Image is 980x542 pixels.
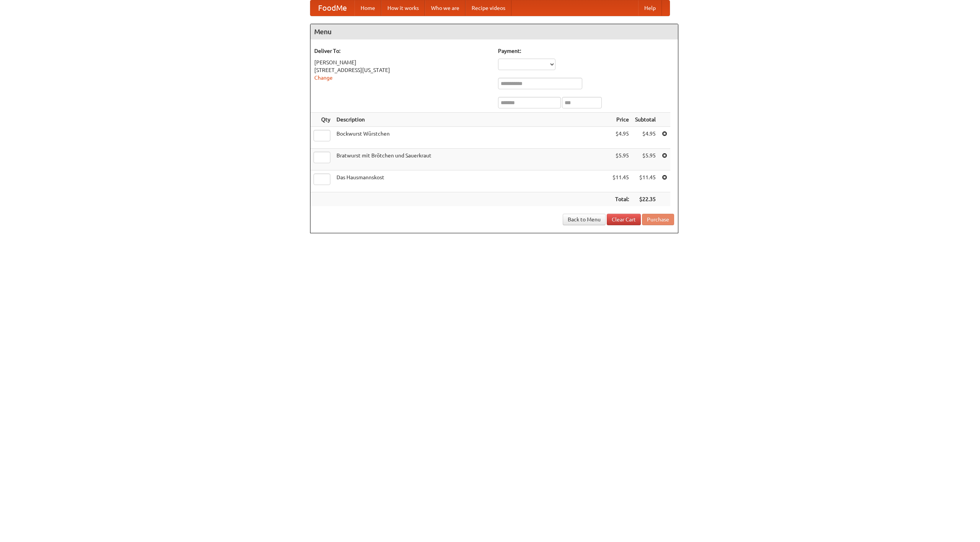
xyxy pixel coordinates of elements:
[425,0,465,16] a: Who we are
[310,113,333,127] th: Qty
[632,113,659,127] th: Subtotal
[609,149,632,170] td: $5.95
[632,170,659,192] td: $11.45
[609,127,632,149] td: $4.95
[607,214,641,225] a: Clear Cart
[642,214,674,225] button: Purchase
[333,170,609,192] td: Das Hausmannskost
[314,47,490,55] h5: Deliver To:
[333,149,609,170] td: Bratwurst mit Brötchen und Sauerkraut
[638,0,662,16] a: Help
[609,113,632,127] th: Price
[354,0,381,16] a: Home
[632,127,659,149] td: $4.95
[314,59,490,66] div: [PERSON_NAME]
[314,66,490,74] div: [STREET_ADDRESS][US_STATE]
[465,0,511,16] a: Recipe videos
[333,113,609,127] th: Description
[333,127,609,149] td: Bockwurst Würstchen
[609,170,632,192] td: $11.45
[314,75,333,81] a: Change
[563,214,606,225] a: Back to Menu
[381,0,425,16] a: How it works
[310,0,354,16] a: FoodMe
[632,192,659,206] th: $22.35
[310,24,678,39] h4: Menu
[498,47,674,55] h5: Payment:
[609,192,632,206] th: Total:
[632,149,659,170] td: $5.95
